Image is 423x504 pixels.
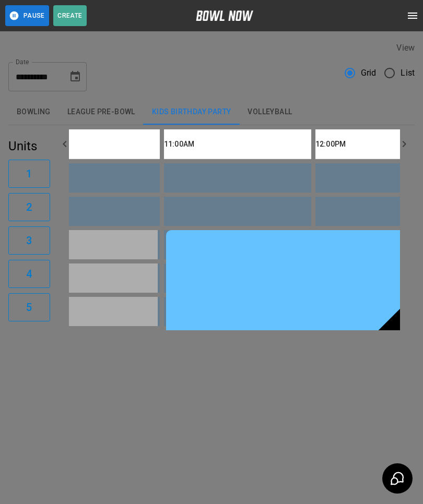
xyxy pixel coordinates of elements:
[26,199,32,215] h6: 2
[239,100,300,125] button: Volleyball
[401,67,415,79] span: List
[8,100,415,125] div: inventory tabs
[402,5,423,26] button: open drawer
[5,5,49,26] button: Pause
[396,43,415,53] label: View
[144,100,240,125] button: Kids Birthday Party
[196,10,253,21] img: logo
[59,100,144,125] button: League Pre-Bowl
[164,129,311,159] th: 11:00AM
[13,129,160,159] th: 10:00AM
[26,165,32,182] h6: 1
[26,266,32,282] h6: 4
[8,100,59,125] button: Bowling
[53,5,87,26] button: Create
[26,232,32,249] h6: 3
[8,138,50,154] h5: Units
[26,299,32,316] h6: 5
[65,66,86,87] button: Choose date, selected date is Aug 23, 2025
[361,67,377,79] span: Grid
